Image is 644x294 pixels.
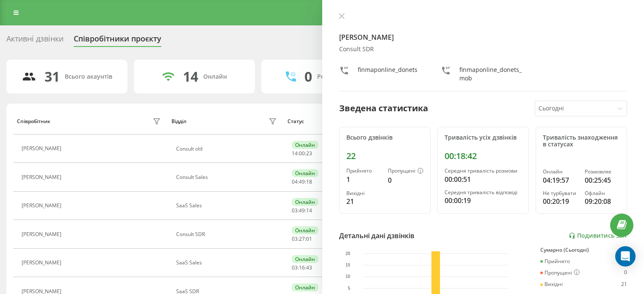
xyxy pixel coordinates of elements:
span: 14 [306,207,312,214]
div: Consult SDR [176,231,279,237]
span: 03 [292,264,298,271]
div: 0 [388,175,423,185]
div: 31 [44,69,60,85]
div: Активні дзвінки [6,34,64,47]
div: 1 [346,174,381,184]
span: 16 [299,264,305,271]
div: Середня тривалість розмови [445,168,522,174]
span: 23 [306,150,312,157]
div: Розмовляє [585,169,620,175]
div: Відділ [171,118,186,124]
div: Онлайн [203,73,227,80]
span: 49 [299,207,305,214]
span: 01 [306,235,312,242]
text: 15 [345,263,351,267]
text: 20 [345,251,351,256]
div: Офлайн [585,190,620,196]
div: Середня тривалість відповіді [445,190,522,195]
div: 09:20:08 [585,196,620,206]
div: Consult old [176,146,279,152]
div: Тривалість знаходження в статусах [543,134,620,148]
div: Співробітники проєкту [74,34,161,47]
div: Онлайн [292,198,318,206]
div: 00:25:45 [585,175,620,185]
div: 14 [183,69,198,85]
div: 0 [624,269,627,276]
div: finmaponline_donets [358,66,417,82]
span: 43 [306,264,312,271]
div: Онлайн [292,141,318,149]
div: Детальні дані дзвінків [339,231,415,241]
div: : : [292,236,312,242]
div: Розмовляють [317,73,358,80]
span: 04 [292,178,298,185]
div: finmaponline_donets_mob [459,66,525,82]
div: : : [292,265,312,271]
div: Тривалість усіх дзвінків [445,134,522,141]
div: Вихідні [540,281,563,287]
div: 00:20:19 [543,196,578,206]
div: Співробітник [17,118,50,124]
div: 00:18:42 [445,151,522,161]
div: SaaS Sales [176,203,279,209]
text: 5 [348,286,350,291]
div: SaaS Sales [176,260,279,266]
span: 03 [292,235,298,242]
div: Consult Sales [176,174,279,180]
a: Подивитись звіт [569,232,627,239]
div: Всього дзвінків [346,134,423,141]
div: 21 [621,281,627,287]
div: Онлайн [292,255,318,263]
div: Пропущені [540,269,580,276]
text: 10 [345,275,351,279]
div: Онлайн [543,169,578,175]
div: Зведена статистика [339,102,428,115]
div: 00:00:19 [445,195,522,206]
span: 49 [299,178,305,185]
span: 18 [306,178,312,185]
div: 0 [304,69,312,85]
div: Статус [287,118,304,124]
div: Сумарно (Сьогодні) [540,247,627,253]
div: Не турбувати [543,190,578,196]
div: 21 [346,196,381,206]
div: [PERSON_NAME] [22,174,64,180]
div: Open Intercom Messenger [615,246,636,267]
div: Consult SDR [339,46,627,53]
div: Онлайн [292,226,318,234]
div: [PERSON_NAME] [22,146,64,151]
div: Прийнято [346,168,381,174]
div: Прийнято [540,258,570,264]
h4: [PERSON_NAME] [339,32,627,42]
div: 04:19:57 [543,175,578,185]
span: 14 [292,150,298,157]
div: [PERSON_NAME] [22,231,64,237]
div: 00:00:51 [445,174,522,184]
div: : : [292,151,312,157]
div: [PERSON_NAME] [22,260,64,266]
div: Всього акаунтів [65,73,112,80]
div: Вихідні [346,190,381,196]
div: Онлайн [292,169,318,177]
div: 22 [346,151,423,161]
div: : : [292,179,312,185]
div: Онлайн [292,283,318,291]
span: 27 [299,235,305,242]
div: : : [292,208,312,214]
div: [PERSON_NAME] [22,203,64,209]
span: 00 [299,150,305,157]
div: Пропущені [388,168,423,175]
span: 03 [292,207,298,214]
